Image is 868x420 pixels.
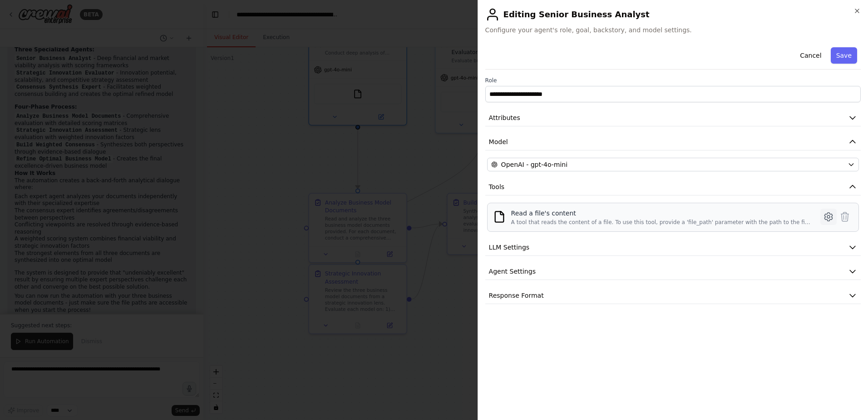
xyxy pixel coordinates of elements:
span: Agent Settings [489,267,536,276]
button: Cancel [794,47,827,64]
span: LLM Settings [489,243,530,252]
button: Save [831,47,857,64]
span: Attributes [489,113,520,122]
button: LLM Settings [485,239,861,256]
button: Response Format [485,287,861,304]
div: Read a file's content [511,209,811,218]
span: Response Format [489,291,544,300]
span: OpenAI - gpt-4o-mini [501,160,567,169]
button: Attributes [485,110,861,126]
button: Agent Settings [485,263,861,280]
label: Role [485,77,861,84]
h2: Editing Senior Business Analyst [485,7,861,22]
span: Configure your agent's role, goal, backstory, and model settings. [485,25,861,35]
button: Model [485,134,861,150]
span: Model [489,137,508,146]
button: OpenAI - gpt-4o-mini [487,158,859,171]
span: Tools [489,182,505,191]
button: Tools [485,179,861,195]
button: Configure tool [820,209,837,225]
button: Delete tool [837,209,853,225]
div: A tool that reads the content of a file. To use this tool, provide a 'file_path' parameter with t... [511,219,811,226]
img: FileReadTool [493,210,506,223]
